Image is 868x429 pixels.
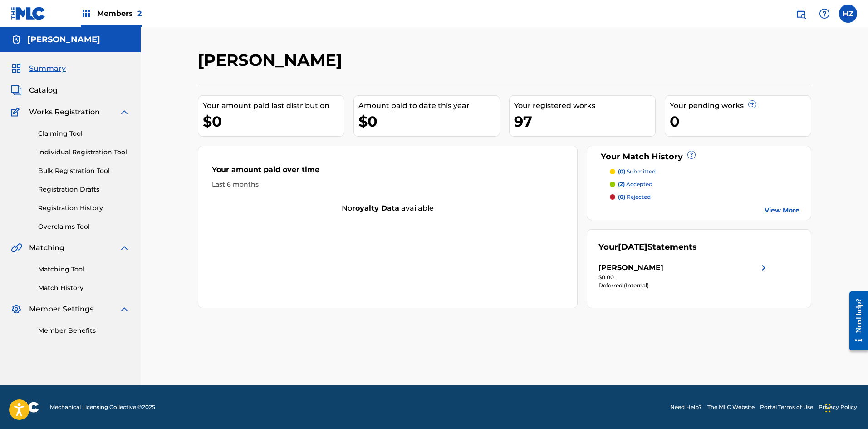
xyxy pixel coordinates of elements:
iframe: Chat Widget [823,385,868,429]
div: $0 [358,111,500,132]
a: Bulk Registration Tool [38,166,130,176]
a: (0) submitted [610,168,799,176]
img: logo [11,402,39,413]
a: Match History [38,283,130,293]
a: SummarySummary [11,63,66,74]
p: rejected [618,193,651,201]
div: Seret [825,394,831,422]
a: Member Benefits [38,326,130,335]
span: Mechanical Licensing Collective © 2025 [50,403,155,411]
a: Registration Drafts [38,185,130,194]
div: No available [198,203,578,214]
span: Works Registration [29,107,100,118]
h2: [PERSON_NAME] [198,50,347,70]
img: Member Settings [11,304,22,315]
div: [PERSON_NAME] [598,262,663,273]
span: (0) [618,168,625,175]
div: Deferred (Internal) [598,281,769,290]
span: Matching [29,242,64,253]
div: Your Statements [598,241,697,253]
div: Your pending works [670,100,811,111]
a: Matching Tool [38,265,130,274]
a: Claiming Tool [38,129,130,138]
img: Catalog [11,85,22,96]
div: 97 [514,111,655,132]
div: Your registered works [514,100,655,111]
a: Portal Terms of Use [760,403,813,411]
div: Help [815,5,834,23]
div: Your Match History [598,151,799,163]
div: Your amount paid over time [212,164,564,180]
a: (0) rejected [610,193,799,201]
span: Summary [29,63,66,74]
a: (2) accepted [610,180,799,188]
a: Registration History [38,203,130,213]
img: Accounts [11,35,22,45]
a: View More [765,206,799,215]
img: Matching [11,242,22,253]
div: $0.00 [598,273,769,281]
img: Works Registration [11,107,23,118]
span: 2 [137,9,142,18]
a: CatalogCatalog [11,85,58,96]
img: Top Rightsholders [81,8,92,19]
div: Last 6 months [212,180,564,189]
div: Amount paid to date this year [358,100,500,111]
span: (0) [618,193,625,200]
img: expand [119,304,130,315]
img: right chevron icon [758,262,769,273]
img: search [795,8,806,19]
span: Members [97,8,142,19]
span: (2) [618,181,625,187]
a: The MLC Website [707,403,755,411]
iframe: Resource Center [843,285,868,358]
strong: royalty data [352,204,399,212]
img: expand [119,242,130,253]
span: Member Settings [29,304,93,315]
p: accepted [618,180,652,188]
a: Individual Registration Tool [38,148,130,157]
span: [DATE] [618,242,647,252]
a: Need Help? [670,403,702,411]
a: Public Search [792,5,810,23]
a: Privacy Policy [819,403,857,411]
a: Overclaims Tool [38,222,130,232]
a: [PERSON_NAME]right chevron icon$0.00Deferred (Internal) [598,262,769,290]
img: help [819,8,830,19]
img: expand [119,107,130,118]
div: 0 [670,111,811,132]
span: ? [749,101,756,108]
div: User Menu [839,5,857,23]
span: ? [688,151,695,158]
div: Widget Obrolan [823,385,868,429]
img: Summary [11,63,22,74]
span: Catalog [29,85,58,96]
div: Your amount paid last distribution [203,100,344,111]
img: MLC Logo [11,7,46,20]
p: submitted [618,168,656,176]
div: $0 [203,111,344,132]
h5: MOH HERMAN ZAELANI [27,35,100,45]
